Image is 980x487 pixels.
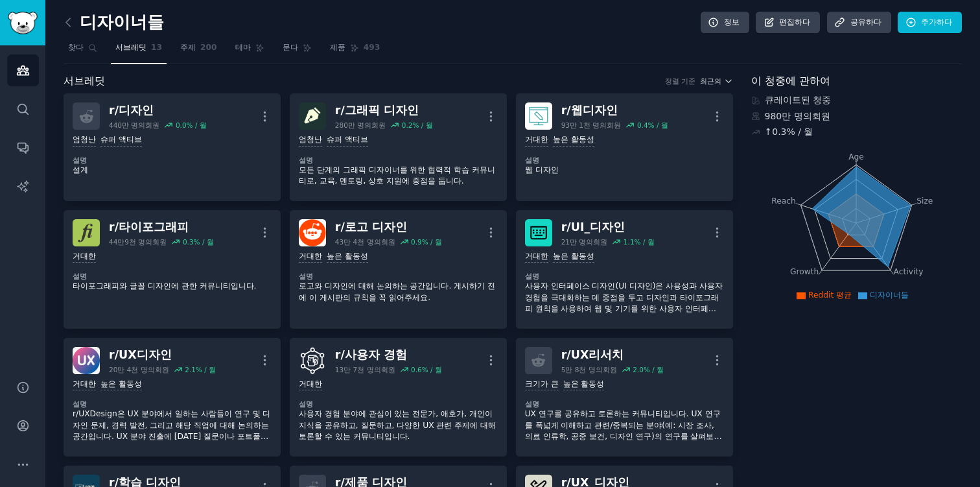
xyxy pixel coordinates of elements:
[290,210,507,329] a: 로고 디자인r/로고 디자인43만 4천 명의회원0.9% / 월거대한높은 활동성설명로고와 디자인에 대해 논의하는 공간입니다. 게시하기 전에 이 게시판의 규칙을 꼭 읽어주세요.
[412,121,432,129] font: % / 월
[870,291,909,300] font: 디자이너들
[299,219,326,246] img: 로고 디자인
[593,238,607,246] font: 회원
[64,210,281,329] a: 타이포그래피r/타이포그래피44만9천 명의회원0.3% / 월거대한설명타이포그래피와 글꼴 디자인에 관한 커뮤니티입니다.
[700,77,721,85] font: 최근의
[525,409,723,475] font: UX 연구를 공유하고 토론하는 커뮤니티입니다. UX 연구를 폭넓게 이해하고 관련/중복되는 분야(예: 시장 조사, 의료 인류학, 공중 보건, 디자인 연구)의 연구를 살펴보는 것...
[561,348,571,361] font: r/
[787,126,813,137] font: % / 월
[176,121,187,129] font: 0.0
[561,238,594,246] font: 21만 명의
[73,272,87,280] font: 설명
[194,238,214,246] font: % / 월
[402,121,413,129] font: 0.2
[848,152,864,161] tspan: Age
[187,121,207,129] font: % / 월
[893,267,923,276] tspan: Activity
[335,238,381,246] font: 43만 4천 명의
[603,366,617,374] font: 회원
[701,12,749,34] a: 정보
[235,43,251,52] font: 테마
[916,196,933,205] tspan: Size
[100,379,142,388] font: 높은 활동성
[571,104,618,117] font: 웹디자인
[68,43,84,52] font: 찾다
[525,219,552,246] img: UI_디자인
[553,252,594,261] font: 높은 활동성
[607,121,621,129] font: 회원
[299,135,322,144] font: 엄청난
[637,121,648,129] font: 0.4
[111,38,167,64] a: 서브레딧13
[765,111,812,121] font: 980만 명의
[335,104,345,117] font: r/
[155,366,169,374] font: 회원
[381,238,395,246] font: 회원
[525,281,723,325] font: 사용자 인터페이스 디자인(UI 디자인)은 사용성과 사용자 경험을 극대화하는 데 중점을 두고 디자인과 타이포그래피 원칙을 사용하여 웹 및 기기를 위한 사용자 인터페이스를 디자인...
[73,252,96,261] font: 거대한
[345,348,407,361] font: 사용자 경험
[335,220,345,233] font: r/
[525,156,540,164] font: 설명
[299,379,322,388] font: 거대한
[299,102,326,130] img: 그래픽 디자인
[290,93,507,201] a: 그래픽 디자인r/그래픽 디자인280만 명의회원0.2% / 월엄청난슈퍼 액티브설명모든 단계의 그래픽 디자이너를 위한 협력적 학습 커뮤니티로, 교육, 멘토링, 상호 지원에 중점을...
[756,12,820,34] a: 편집하다
[73,400,87,408] font: 설명
[151,43,162,52] font: 13
[100,135,142,144] font: 슈퍼 액티브
[700,77,733,86] button: 최근의
[724,18,740,27] font: 정보
[345,104,419,117] font: 그래픽 디자인
[196,366,216,374] font: % / 월
[665,77,695,85] font: 정렬 기준
[73,165,88,174] font: 설계
[563,379,605,388] font: 높은 활동성
[327,252,368,261] font: 높은 활동성
[119,220,189,233] font: 타이포그래피
[648,121,668,129] font: % / 월
[422,238,442,246] font: % / 월
[635,238,655,246] font: % / 월
[516,93,733,201] a: 웹디자인r/웹디자인93만 1천 명의회원0.4% / 월거대한높은 활동성설명웹 디자인
[561,121,607,129] font: 93만 1천 명의
[299,272,314,280] font: 설명
[644,366,664,374] font: % / 월
[827,12,891,34] a: 공유하다
[73,135,96,144] font: 엄청난
[411,366,422,374] font: 0.6
[299,409,496,441] font: 사용자 경험 분야에 관심이 있는 전문가, 애호가, 개인이 지식을 공유하고, 질문하고, 다양한 UX 관련 주제에 대해 토론할 수 있는 커뮤니티입니다.
[325,38,385,64] a: 제품493
[327,135,368,144] font: 슈퍼 액티브
[516,210,733,329] a: UI_디자인r/UI_디자인21만 명의회원1.1% / 월거대한높은 활동성설명사용자 인터페이스 디자인(UI 디자인)은 사용성과 사용자 경험을 극대화하는 데 중점을 두고 디자인과 ...
[299,347,326,374] img: 사용자 경험
[185,366,196,374] font: 2.1
[73,156,87,164] font: 설명
[790,267,819,276] tspan: Growth
[299,165,495,186] font: 모든 단계의 그래픽 디자이너를 위한 협력적 학습 커뮤니티로, 교육, 멘토링, 상호 지원에 중점을 둡니다.
[411,238,422,246] font: 0.9
[525,272,540,280] font: 설명
[299,252,322,261] font: 거대한
[109,220,119,233] font: r/
[64,38,102,64] a: 찾다
[73,347,100,374] img: UX디자인
[571,220,625,233] font: UI_디자인
[808,291,852,300] font: Reddit 평균
[119,104,154,117] font: 디자인
[109,121,145,129] font: 440만 명의
[299,281,495,302] font: 로고와 디자인에 대해 논의하는 공간입니다. 게시하기 전에 이 게시판의 규칙을 꼭 읽어주세요.
[109,348,119,361] font: r/
[109,104,119,117] font: r/
[335,348,345,361] font: r/
[525,379,559,388] font: 크기가 큰
[115,43,146,52] font: 서브레딧
[80,12,164,32] font: 디자이너들
[571,348,624,361] font: UX리서치
[771,196,796,205] tspan: Reach
[299,156,314,164] font: 설명
[779,18,810,27] font: 편집하다
[180,43,196,52] font: 주제
[64,93,281,201] a: r/디자인440만 명의회원0.0% / 월엄청난슈퍼 액티브설명설계
[73,379,96,388] font: 거대한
